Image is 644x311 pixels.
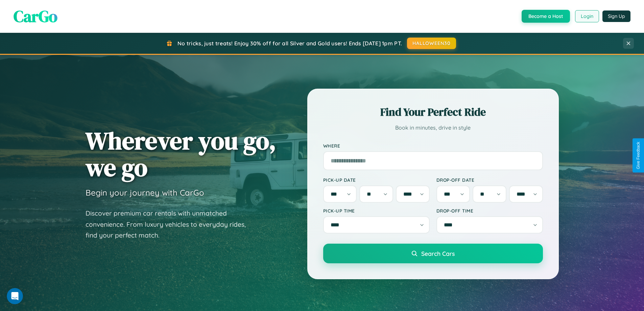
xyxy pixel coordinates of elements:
[177,40,402,47] span: No tricks, just treats! Enjoy 30% off for all Silver and Gold users! Ends [DATE] 1pm PT.
[323,105,543,119] h2: Find Your Perfect Ride
[522,10,570,23] button: Become a Host
[575,10,599,22] button: Login
[602,10,630,22] button: Sign Up
[323,123,543,133] p: Book in minutes, drive in style
[323,208,430,214] label: Pick-up Time
[436,177,543,183] label: Drop-off Date
[407,38,456,49] button: HALLOWEEN30
[323,143,543,149] label: Where
[323,244,543,263] button: Search Cars
[323,177,430,183] label: Pick-up Date
[86,127,276,181] h1: Wherever you go, we go
[7,288,23,304] iframe: Intercom live chat
[86,208,255,241] p: Discover premium car rentals with unmatched convenience. From luxury vehicles to everyday rides, ...
[636,142,641,169] div: Give Feedback
[86,187,204,198] h3: Begin your journey with CarGo
[421,250,455,257] span: Search Cars
[436,208,543,214] label: Drop-off Time
[14,5,57,27] span: CarGo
